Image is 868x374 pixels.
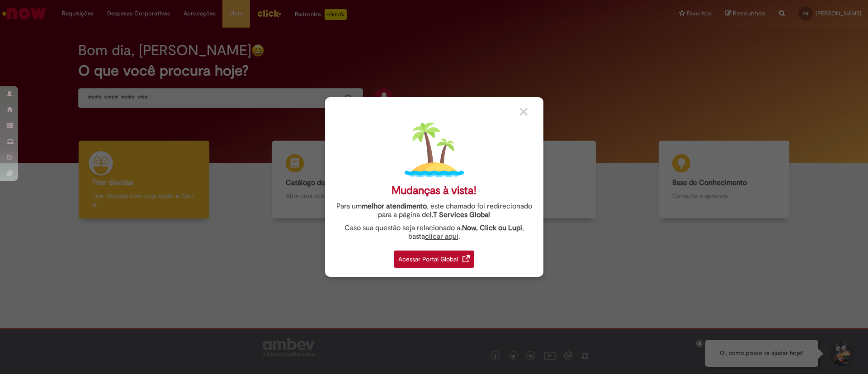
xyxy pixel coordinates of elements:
[430,205,490,219] a: I.T Services Global
[425,227,458,241] a: clicar aqui
[332,202,537,219] div: Para um , este chamado foi redirecionado para a página de
[392,184,476,197] div: Mudanças à vista!
[332,224,537,241] div: Caso sua questão seja relacionado a , basta .
[405,120,464,180] img: island.png
[362,202,427,211] strong: melhor atendimento
[460,223,522,232] strong: .Now, Click ou Lupi
[394,246,474,268] a: Acessar Portal Global
[462,255,470,262] img: redirect_link.png
[519,108,528,116] img: close_button_grey.png
[394,251,474,268] div: Acessar Portal Global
